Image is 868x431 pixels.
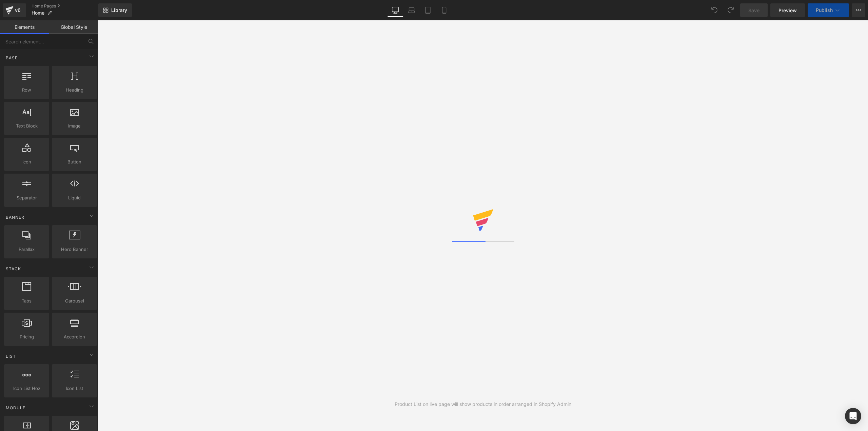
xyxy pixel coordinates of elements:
[54,297,95,305] span: Carousel
[778,7,797,14] span: Preview
[6,122,47,130] span: Text Block
[5,55,18,61] span: Base
[54,385,95,392] span: Icon List
[6,194,47,201] span: Separator
[54,194,95,201] span: Liquid
[5,266,22,272] span: Stack
[420,3,436,17] a: Tablet
[98,3,132,17] a: New Library
[395,400,571,408] div: Product List on live page will show products in order arranged in Shopify Admin
[14,6,22,15] div: v6
[54,122,95,130] span: Image
[3,3,26,17] a: v6
[5,405,26,411] span: Module
[6,86,47,94] span: Row
[387,3,403,17] a: Desktop
[845,408,861,424] div: Open Intercom Messenger
[54,86,95,94] span: Heading
[6,385,47,392] span: Icon List Hoz
[808,3,849,17] button: Publish
[6,246,47,253] span: Parallax
[770,3,805,17] a: Preview
[5,353,17,359] span: List
[6,333,47,340] span: Pricing
[748,7,759,14] span: Save
[54,333,95,340] span: Accordion
[436,3,452,17] a: Mobile
[816,7,833,13] span: Publish
[724,3,737,17] button: Redo
[708,3,721,17] button: Undo
[49,20,98,34] a: Global Style
[5,214,25,220] span: Banner
[6,158,47,165] span: Icon
[111,7,127,13] span: Library
[54,158,95,165] span: Button
[403,3,420,17] a: Laptop
[852,3,865,17] button: More
[32,10,44,16] span: Home
[54,246,95,253] span: Hero Banner
[32,3,98,9] a: Home Pages
[6,297,47,305] span: Tabs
